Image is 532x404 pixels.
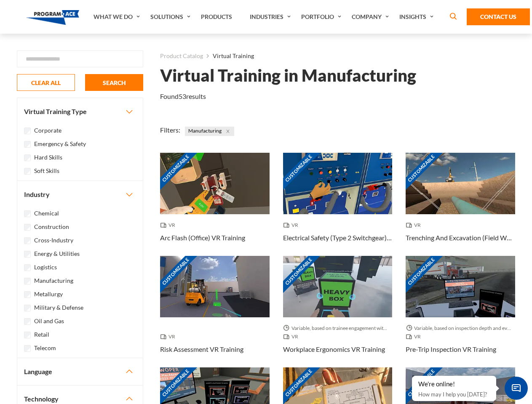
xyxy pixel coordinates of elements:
label: Military & Defense [34,303,83,312]
p: Found results [160,91,206,101]
input: Military & Defense [24,305,31,311]
label: Retail [34,330,49,339]
label: Logistics [34,263,57,272]
input: Construction [24,224,31,231]
input: Retail [24,332,31,338]
span: VR [160,332,179,341]
button: Close [223,127,233,136]
h3: Trenching And Excavation (Field Work) VR Training [406,233,515,243]
li: Virtual Training [203,50,254,61]
span: Filters: [160,126,180,134]
h3: Risk Assessment VR Training [160,344,243,354]
input: Oil and Gas [24,318,31,325]
label: Manufacturing [34,276,73,285]
a: Customizable Thumbnail - Electrical Safety (Type 2 Switchgear) VR Training VR Electrical Safety (... [283,153,393,256]
nav: breadcrumb [160,50,515,61]
span: VR [283,221,302,229]
label: Cross-Industry [34,236,73,245]
a: Contact Us [467,8,530,25]
a: Customizable Thumbnail - Arc Flash (Office) VR Training VR Arc Flash (Office) VR Training [160,153,270,256]
div: We're online! [418,380,490,388]
span: Variable, based on trainee engagement with exercises. [283,324,393,332]
input: Soft Skills [24,168,31,175]
a: Product Catalog [160,50,203,61]
input: Hard Skills [24,154,31,161]
span: Variable, based on inspection depth and event interaction. [406,324,515,332]
span: VR [406,221,424,229]
button: Virtual Training Type [17,98,143,125]
label: Soft Skills [34,166,59,175]
em: 53 [179,92,186,100]
label: Energy & Utilities [34,249,80,258]
input: Energy & Utilities [24,251,31,258]
a: Customizable Thumbnail - Trenching And Excavation (Field Work) VR Training VR Trenching And Excav... [406,153,515,256]
label: Chemical [34,209,59,218]
span: Manufacturing [185,127,234,136]
img: Program-Ace [26,10,80,25]
button: Language [17,358,143,385]
label: Oil and Gas [34,316,64,326]
span: VR [283,332,302,341]
h3: Electrical Safety (Type 2 Switchgear) VR Training [283,233,393,243]
span: VR [406,332,424,341]
a: Customizable Thumbnail - Risk Assessment VR Training VR Risk Assessment VR Training [160,256,270,367]
label: Metallurgy [34,290,63,299]
input: Telecom [24,345,31,352]
input: Cross-Industry [24,237,31,244]
input: Metallurgy [24,291,31,298]
label: Emergency & Safety [34,139,86,149]
span: Chat Widget [505,377,528,400]
input: Manufacturing [24,278,31,284]
input: Chemical [24,210,31,217]
p: How may I help you [DATE]? [418,389,490,399]
input: Emergency & Safety [24,141,31,148]
label: Telecom [34,343,56,353]
label: Hard Skills [34,153,62,162]
h3: Pre-Trip Inspection VR Training [406,344,496,354]
button: Industry [17,181,143,208]
label: Corporate [34,126,61,135]
h3: Arc Flash (Office) VR Training [160,233,245,243]
input: Corporate [24,128,31,134]
button: CLEAR ALL [17,74,75,91]
h3: Workplace Ergonomics VR Training [283,344,385,354]
span: VR [160,221,179,229]
h1: Virtual Training in Manufacturing [160,68,416,83]
label: Construction [34,222,69,231]
input: Logistics [24,264,31,271]
a: Customizable Thumbnail - Pre-Trip Inspection VR Training Variable, based on inspection depth and ... [406,256,515,367]
a: Customizable Thumbnail - Workplace Ergonomics VR Training Variable, based on trainee engagement w... [283,256,393,367]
